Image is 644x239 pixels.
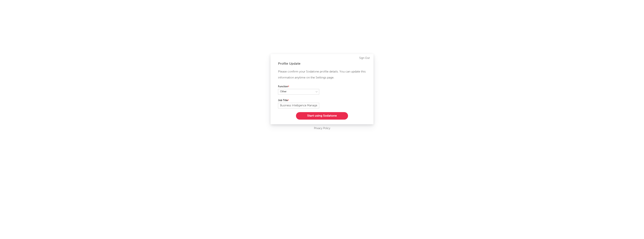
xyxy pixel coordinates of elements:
[278,61,366,66] div: Profile Update
[359,56,370,60] a: Sign Out
[278,69,366,81] p: Please confirm your Sodatone profile details. You can update this information anytime on the Sett...
[278,84,319,89] label: Function
[314,126,330,131] a: Privacy Policy
[278,98,319,103] label: Job Title
[296,112,348,120] button: Start using Sodatone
